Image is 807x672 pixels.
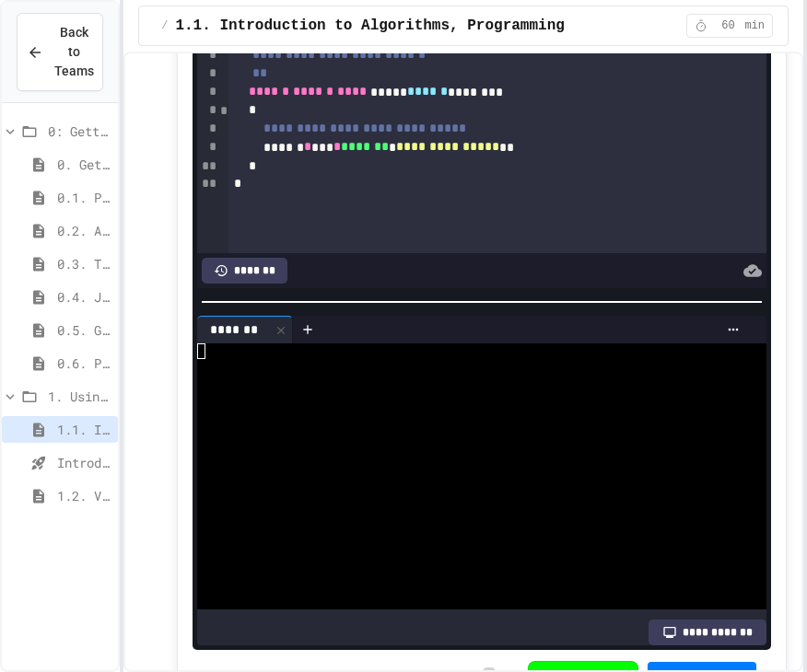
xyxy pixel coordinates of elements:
span: Introduction to Algorithms, Programming, and Compilers [57,453,111,472]
span: 60 [713,18,743,33]
span: 0.5. Growth Mindset and Pair Programming [57,320,111,340]
span: 1.2. Variables and Data Types [57,486,111,505]
span: / [161,18,168,33]
span: 0.3. Transitioning from AP CSP to AP CSA [57,254,111,273]
span: 1.1. Introduction to Algorithms, Programming, and Compilers [175,15,697,37]
span: 0.2. About the AP CSA Exam [57,221,111,240]
span: min [744,18,765,33]
span: 0: Getting Started [48,122,111,141]
span: 0. Getting Started [57,155,111,174]
span: Back to Teams [54,23,94,81]
span: 0.4. Java Development Environments [57,287,111,307]
span: 0.1. Preface [57,188,111,207]
button: Back to Teams [17,13,103,91]
span: 1. Using Objects and Methods [48,387,111,406]
span: 1.1. Introduction to Algorithms, Programming, and Compilers [57,420,111,439]
span: 0.6. Pretest for the AP CSA Exam [57,353,111,373]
